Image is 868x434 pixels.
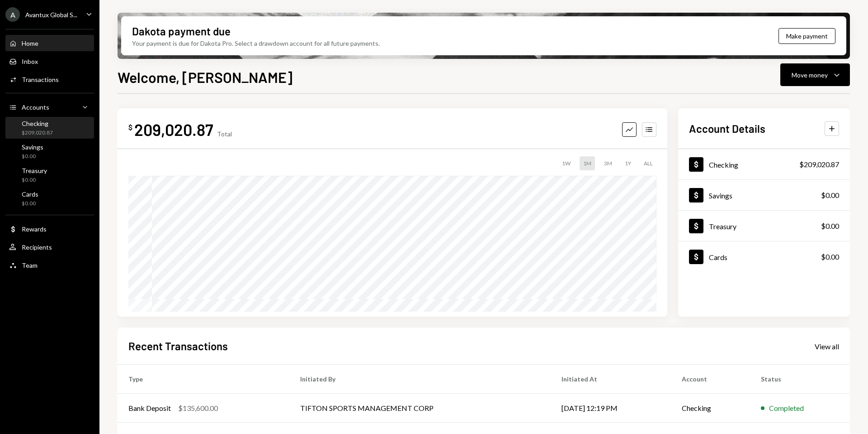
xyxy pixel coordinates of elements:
div: 209,020.87 [134,119,213,140]
th: Status [750,365,850,394]
a: Savings$0.00 [5,140,94,162]
div: Cards [22,190,38,198]
td: Checking [671,394,750,423]
td: TIFTON SPORTS MANAGEMENT CORP [289,394,551,423]
div: Transactions [22,76,59,83]
a: Inbox [5,53,94,69]
div: Checking [22,120,53,127]
h2: Recent Transactions [128,338,228,353]
a: Home [5,35,94,51]
div: $ [128,123,132,132]
div: Savings [709,191,732,200]
a: Savings$0.00 [678,180,850,210]
div: $0.00 [821,221,839,231]
a: Cards$0.00 [5,188,94,209]
th: Initiated By [289,365,551,394]
div: Rewards [22,225,47,233]
div: 1W [558,156,574,170]
div: Completed [769,403,804,414]
div: Recipients [22,243,52,251]
div: Move money [792,70,828,80]
div: Total [217,130,232,138]
div: Bank Deposit [128,403,171,414]
div: $209,020.87 [799,159,839,170]
div: Dakota payment due [132,24,231,39]
a: View all [815,341,839,351]
div: $0.00 [821,251,839,262]
div: Treasury [709,222,736,231]
div: 3M [600,156,616,170]
a: Transactions [5,71,94,87]
div: Checking [709,160,738,169]
a: Checking$209,020.87 [5,117,94,139]
div: View all [815,342,839,351]
div: $209,020.87 [22,129,53,137]
button: Move money [780,63,850,86]
h1: Welcome, [PERSON_NAME] [118,68,292,86]
th: Type [118,365,289,394]
div: $135,600.00 [178,403,218,414]
th: Account [671,365,750,394]
div: Accounts [22,103,49,111]
a: Team [5,257,94,273]
div: Savings [22,143,43,151]
h2: Account Details [689,121,765,136]
div: 1Y [621,156,635,170]
div: $0.00 [22,176,47,184]
div: Team [22,261,38,269]
a: Cards$0.00 [678,241,850,272]
div: 1M [580,156,595,170]
div: Home [22,39,38,47]
div: Cards [709,253,727,261]
a: Treasury$0.00 [678,211,850,241]
div: Inbox [22,58,38,65]
a: Rewards [5,221,94,237]
th: Initiated At [551,365,671,394]
div: $0.00 [821,190,839,201]
a: Checking$209,020.87 [678,149,850,179]
a: Recipients [5,239,94,255]
div: Avantux Global S... [25,11,77,19]
button: Make payment [778,28,835,44]
td: [DATE] 12:19 PM [551,394,671,423]
div: $0.00 [22,200,38,207]
div: $0.00 [22,153,43,160]
a: Accounts [5,99,94,115]
div: A [5,7,20,22]
a: Treasury$0.00 [5,164,94,186]
div: Treasury [22,167,47,174]
div: Your payment is due for Dakota Pro. Select a drawdown account for all future payments. [132,39,380,48]
div: ALL [640,156,656,170]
